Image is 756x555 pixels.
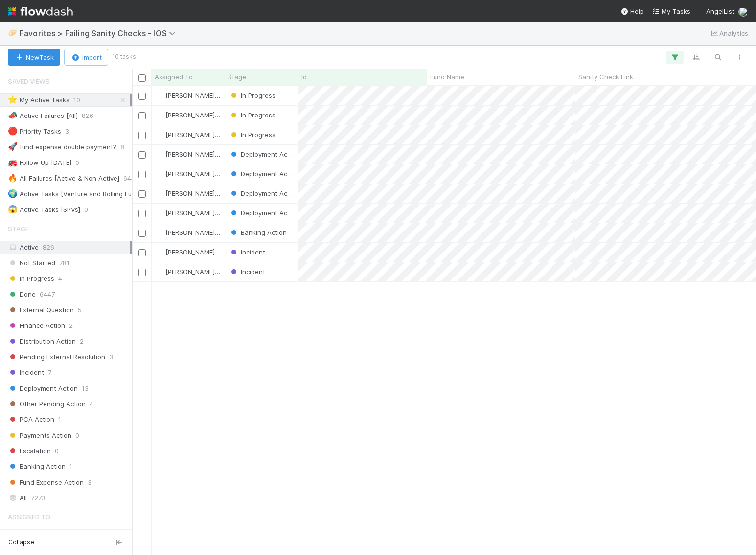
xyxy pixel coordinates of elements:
[58,273,62,285] span: 4
[8,288,36,301] span: Done
[165,150,229,158] span: [PERSON_NAME] Wall
[229,92,275,99] span: In Progress
[8,351,105,363] span: Pending External Resolution
[156,188,220,198] div: [PERSON_NAME] Wall
[8,507,50,527] span: Assigned To
[620,6,644,16] div: Help
[120,141,124,153] span: 8
[8,174,18,182] span: 🔥
[156,170,164,178] img: avatar_041b9f3e-9684-4023-b9b7-2f10de55285d.png
[301,72,307,82] span: Id
[156,150,164,158] img: avatar_041b9f3e-9684-4023-b9b7-2f10de55285d.png
[8,142,18,151] span: 🚀
[8,492,130,504] div: All
[229,130,275,139] div: In Progress
[156,209,164,217] img: avatar_041b9f3e-9684-4023-b9b7-2f10de55285d.png
[229,229,287,236] span: Banking Action
[59,257,69,269] span: 781
[138,132,146,139] input: Toggle Row Selected
[578,72,633,82] span: Sanity Check Link
[155,72,193,82] span: Assigned To
[229,209,299,217] span: Deployment Action
[165,189,229,197] span: [PERSON_NAME] Wall
[75,429,79,441] span: 0
[156,268,164,276] img: avatar_041b9f3e-9684-4023-b9b7-2f10de55285d.png
[165,111,229,119] span: [PERSON_NAME] Wall
[8,204,80,216] div: Active Tasks [SPVs]
[229,111,275,119] span: In Progress
[652,7,690,15] span: My Tasks
[8,304,74,316] span: External Question
[165,170,229,178] span: [PERSON_NAME] Wall
[8,141,116,153] div: fund expense double payment?
[8,538,34,547] span: Collapse
[229,248,265,256] span: Incident
[8,382,78,394] span: Deployment Action
[80,335,84,347] span: 2
[8,49,60,66] button: NewTask
[156,149,220,159] div: [PERSON_NAME] Wall
[69,320,73,332] span: 2
[8,95,18,104] span: ⭐
[652,6,690,16] a: My Tasks
[8,429,71,441] span: Payments Action
[156,189,164,197] img: avatar_041b9f3e-9684-4023-b9b7-2f10de55285d.png
[156,92,164,99] img: avatar_041b9f3e-9684-4023-b9b7-2f10de55285d.png
[48,367,51,379] span: 7
[8,219,29,238] span: Stage
[156,91,220,100] div: [PERSON_NAME] Wall
[8,158,18,166] span: 🚒
[40,288,55,301] span: 6447
[8,172,119,185] div: All Failures [Active & Non Active]
[138,151,146,159] input: Toggle Row Selected
[8,367,44,379] span: Incident
[69,461,72,473] span: 1
[8,320,65,332] span: Finance Action
[8,110,78,122] div: Active Failures [All]
[8,127,18,135] span: 🔴
[430,72,464,82] span: Fund Name
[165,229,229,236] span: [PERSON_NAME] Wall
[138,74,146,82] input: Toggle All Rows Selected
[138,269,146,276] input: Toggle Row Selected
[8,476,84,488] span: Fund Expense Action
[229,170,299,178] span: Deployment Action
[710,27,748,39] a: Analytics
[229,91,275,100] div: In Progress
[138,171,146,178] input: Toggle Row Selected
[706,7,734,15] span: AngelList
[8,189,18,198] span: 🌍
[8,111,18,119] span: 📣
[165,209,229,217] span: [PERSON_NAME] Wall
[90,398,93,410] span: 4
[82,382,89,394] span: 13
[8,257,55,269] span: Not Started
[8,29,18,37] span: 🥟
[8,273,54,285] span: In Progress
[165,131,229,139] span: [PERSON_NAME] Wall
[78,304,82,316] span: 5
[138,112,146,119] input: Toggle Row Selected
[138,92,146,100] input: Toggle Row Selected
[84,204,88,216] span: 0
[156,228,220,237] div: [PERSON_NAME] Wall
[229,150,299,158] span: Deployment Action
[156,247,220,257] div: [PERSON_NAME] Wall
[8,335,76,347] span: Distribution Action
[156,267,220,277] div: [PERSON_NAME] Wall
[229,149,294,159] div: Deployment Action
[229,208,294,218] div: Deployment Action
[165,248,229,256] span: [PERSON_NAME] Wall
[58,414,61,426] span: 1
[229,131,275,139] span: In Progress
[156,110,220,120] div: [PERSON_NAME] Wall
[229,189,299,197] span: Deployment Action
[8,157,71,169] div: Follow Up [DATE]
[8,125,61,138] div: Priority Tasks
[64,49,108,66] button: Import
[229,228,287,237] div: Banking Action
[156,229,164,236] img: avatar_041b9f3e-9684-4023-b9b7-2f10de55285d.png
[156,131,164,139] img: avatar_041b9f3e-9684-4023-b9b7-2f10de55285d.png
[8,461,66,473] span: Banking Action
[228,72,246,82] span: Stage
